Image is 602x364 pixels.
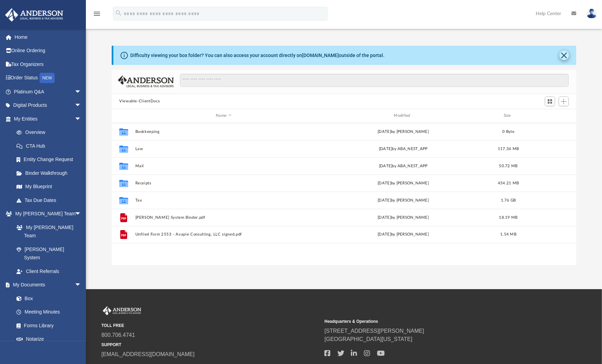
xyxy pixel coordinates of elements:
[101,332,135,338] a: 800.706.4741
[10,126,92,139] a: Overview
[10,166,92,180] a: Binder Walkthrough
[498,147,519,150] span: 117.36 MB
[135,129,312,134] button: Bookkeeping
[135,232,312,237] button: Unfiled Form 2553 - Avapie Consulting, LLC signed.pdf
[93,10,101,18] i: menu
[115,113,132,119] div: id
[324,336,412,342] a: [GEOGRAPHIC_DATA][US_STATE]
[498,181,519,185] span: 454.21 MB
[135,198,312,203] button: Tax
[302,53,339,58] a: [DOMAIN_NAME]
[500,232,516,236] span: 1.54 MB
[5,71,92,85] a: Order StatusNEW
[5,57,92,71] a: Tax Organizers
[101,342,320,348] small: SUPPORT
[5,85,92,99] a: Platinum Q&Aarrow_drop_down
[5,30,92,44] a: Home
[10,292,85,305] a: Box
[115,9,122,17] i: search
[10,220,85,242] a: My [PERSON_NAME] Team
[499,215,518,219] span: 18.19 MB
[135,147,312,151] button: Law
[10,242,88,264] a: [PERSON_NAME] System
[101,351,194,357] a: [EMAIL_ADDRESS][DOMAIN_NAME]
[5,44,92,58] a: Online Ordering
[315,197,492,203] div: [DATE] by [PERSON_NAME]
[501,198,516,202] span: 1.76 GB
[545,96,555,106] button: Switch to Grid View
[502,129,514,133] span: 0 Byte
[315,163,492,169] div: [DATE] by ABA_NEST_APP
[3,8,65,22] img: Anderson Advisors Platinum Portal
[587,9,597,19] img: User Pic
[10,332,88,346] a: Notarize
[101,322,320,329] small: TOLL FREE
[5,207,88,221] a: My [PERSON_NAME] Teamarrow_drop_down
[559,50,569,60] button: Close
[499,164,518,168] span: 50.72 MB
[315,180,492,186] div: [DATE] by [PERSON_NAME]
[180,74,569,87] input: Search files and folders
[315,214,492,220] div: [DATE] by [PERSON_NAME]
[135,181,312,185] button: Receipts
[101,306,143,315] img: Anderson Advisors Platinum Portal
[5,112,92,126] a: My Entitiesarrow_drop_down
[119,98,160,104] button: Viewable-ClientDocs
[315,128,492,135] div: [DATE] by [PERSON_NAME]
[135,164,312,168] button: Mail
[559,96,569,106] button: Add
[5,99,92,112] a: Digital Productsarrow_drop_down
[75,85,88,99] span: arrow_drop_down
[135,113,312,119] div: Name
[315,231,492,238] div: [DATE] by [PERSON_NAME]
[10,264,88,278] a: Client Referrals
[324,318,543,325] small: Headquarters & Operations
[10,193,92,207] a: Tax Due Dates
[10,139,92,153] a: CTA Hub
[75,207,88,221] span: arrow_drop_down
[40,73,55,83] div: NEW
[75,99,88,113] span: arrow_drop_down
[324,328,424,334] a: [STREET_ADDRESS][PERSON_NAME]
[112,123,576,265] div: grid
[5,278,88,292] a: My Documentsarrow_drop_down
[135,215,312,220] button: [PERSON_NAME] System Binder.pdf
[10,319,85,332] a: Forms Library
[315,113,492,119] div: Modified
[130,52,384,59] div: Difficulty viewing your box folder? You can also access your account directly on outside of the p...
[10,180,88,194] a: My Blueprint
[10,305,88,319] a: Meeting Minutes
[75,278,88,292] span: arrow_drop_down
[495,113,522,119] div: Size
[525,113,573,119] div: id
[10,153,92,167] a: Entity Change Request
[75,112,88,126] span: arrow_drop_down
[93,13,101,18] a: menu
[315,146,492,152] div: [DATE] by ABA_NEST_APP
